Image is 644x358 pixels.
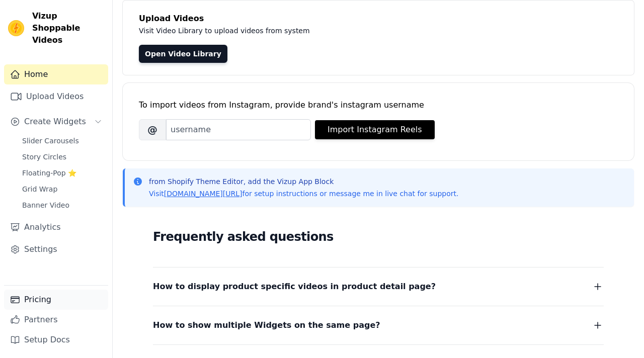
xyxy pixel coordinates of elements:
a: [DOMAIN_NAME][URL] [164,190,243,198]
a: Slider Carousels [16,134,108,148]
button: How to display product specific videos in product detail page? [153,280,604,294]
img: Vizup [8,20,24,36]
h4: Upload Videos [139,13,618,25]
p: Visit for setup instructions or message me in live chat for support. [149,189,458,199]
div: To import videos from Instagram, provide brand's instagram username [139,99,618,111]
span: Banner Video [22,200,69,210]
a: Setup Docs [4,330,108,350]
a: Analytics [4,217,108,237]
span: How to show multiple Widgets on the same page? [153,318,380,332]
h2: Frequently asked questions [153,227,604,247]
a: Upload Videos [4,86,108,107]
a: Settings [4,239,108,259]
a: Partners [4,310,108,330]
button: How to show multiple Widgets on the same page? [153,318,604,332]
button: Create Widgets [4,112,108,132]
span: Slider Carousels [22,136,79,146]
span: @ [139,119,166,140]
a: Home [4,64,108,84]
span: How to display product specific videos in product detail page? [153,280,436,294]
a: Grid Wrap [16,182,108,196]
span: Floating-Pop ⭐ [22,168,76,178]
p: from Shopify Theme Editor, add the Vizup App Block [149,176,458,187]
span: Create Widgets [24,116,86,128]
a: Open Video Library [139,45,227,63]
button: Import Instagram Reels [315,120,435,139]
p: Visit Video Library to upload videos from system [139,25,590,37]
input: username [166,119,311,140]
span: Story Circles [22,152,66,162]
span: Vizup Shoppable Videos [32,10,104,46]
span: Grid Wrap [22,184,57,194]
a: Pricing [4,290,108,310]
a: Floating-Pop ⭐ [16,166,108,180]
a: Story Circles [16,150,108,164]
a: Banner Video [16,198,108,212]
